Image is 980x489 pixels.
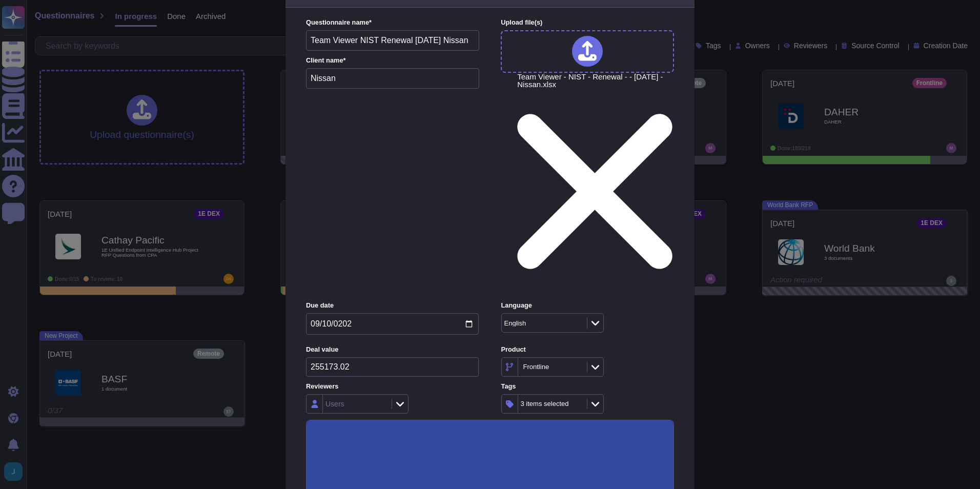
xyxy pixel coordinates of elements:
[501,18,542,26] span: Upload file (s)
[501,302,674,309] label: Language
[306,302,479,309] label: Due date
[306,383,479,390] label: Reviewers
[306,19,479,26] label: Questionnaire name
[306,313,479,335] input: Due date
[306,57,479,64] label: Client name
[306,347,479,353] label: Deal value
[523,363,549,370] div: Frontline
[504,320,526,327] div: English
[521,400,569,407] div: 3 items selected
[517,73,672,295] span: Team Viewer - NIST - Renewal - - [DATE] - Nissan.xlsx
[501,347,674,353] label: Product
[306,357,479,377] input: Enter the amount
[306,68,479,89] input: Enter company name of the client
[501,383,674,390] label: Tags
[306,30,479,51] input: Enter questionnaire name
[325,400,344,407] div: Users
